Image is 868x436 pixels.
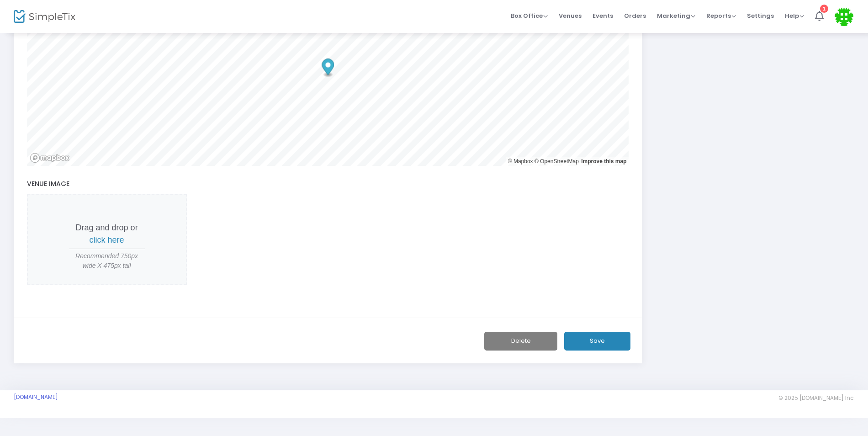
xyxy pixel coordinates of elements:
[706,11,736,20] span: Reports
[27,179,69,188] span: Venue Image
[564,332,630,351] button: Save
[508,158,533,165] a: Mapbox
[511,11,548,20] span: Box Office
[581,158,626,165] a: Improve this map
[322,59,334,78] div: Map marker
[30,153,70,163] a: Mapbox logo
[820,5,828,13] div: 1
[69,251,145,271] span: Recommended 750px wide X 475px tall
[593,4,613,27] span: Events
[90,235,124,245] span: click here
[14,393,58,401] a: [DOMAIN_NAME]
[624,4,646,27] span: Orders
[657,11,695,20] span: Marketing
[484,332,557,351] button: Delete
[69,222,145,246] p: Drag and drop or
[747,4,774,27] span: Settings
[785,11,804,20] span: Help
[778,394,854,402] span: © 2025 [DOMAIN_NAME] Inc.
[559,4,582,27] span: Venues
[535,158,579,165] a: OpenStreetMap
